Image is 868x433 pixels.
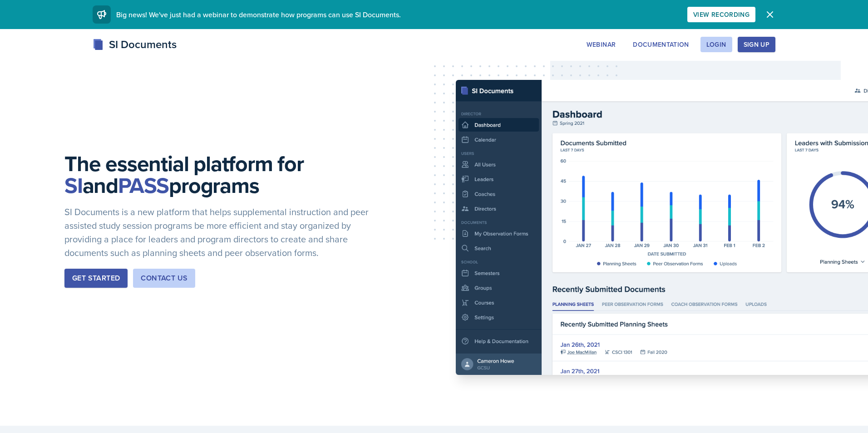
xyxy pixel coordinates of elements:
button: Documentation [627,37,695,52]
div: Webinar [587,41,616,48]
button: Webinar [581,37,621,52]
div: SI Documents [93,36,177,53]
div: Sign Up [744,41,769,48]
button: Get Started [64,269,128,288]
div: Login [706,41,726,48]
button: Sign Up [738,37,775,52]
button: Contact Us [133,269,195,288]
button: View Recording [687,7,755,22]
div: Documentation [633,41,689,48]
button: Login [700,37,732,52]
span: Big news! We've just had a webinar to demonstrate how programs can use SI Documents. [116,10,401,20]
div: Get Started [72,273,120,284]
div: Contact Us [141,273,187,284]
div: View Recording [693,11,750,18]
